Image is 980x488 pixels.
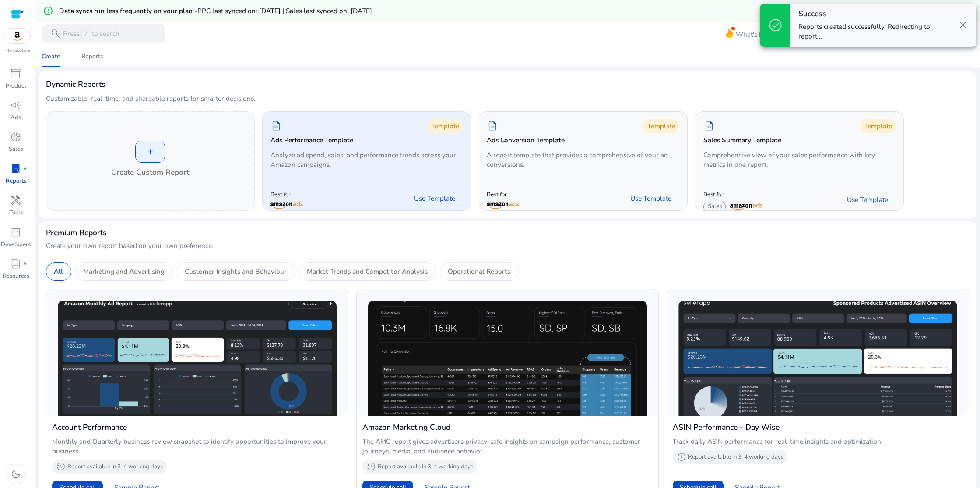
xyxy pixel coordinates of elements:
p: Customer Insights and Behaviour [185,266,287,276]
span: Use Template [414,194,455,203]
div: + [135,141,165,163]
span: What's New [736,27,773,42]
p: Market Trends and Competitor Analysis [307,266,428,276]
p: Analyze ad spend, sales, and performance trends across your Amazon campaigns. [270,150,463,170]
p: Best for [487,191,519,199]
p: Marketing and Advertising [83,266,165,276]
p: Customizable, real-time, and shareable reports for smarter decisions. [46,94,256,103]
p: Product [6,82,26,91]
h4: Create Custom Report [111,166,189,178]
p: All [54,266,63,276]
div: Template [643,119,679,133]
span: description [270,120,282,131]
p: Developers [1,240,31,249]
button: Use Template [623,191,679,205]
span: donut_small [10,131,21,143]
div: Dominio [46,52,67,57]
p: Marketplace [5,47,30,54]
p: The AMC report gives advertisers privacy-safe insights on campaign performance, customer journeys... [362,437,653,456]
span: PPC last synced on: [DATE] | Sales last synced on: [DATE] [197,6,372,15]
p: Report available in 3-4 working days [67,463,163,471]
p: Resources [3,272,29,281]
span: history_2 [366,462,376,471]
button: Use Template [406,191,463,205]
p: Monthly and Quarterly business review snapshot to identify opportunities to improve your business [52,437,342,456]
h4: ASIN Performance - Day Wise [673,421,963,433]
span: close [957,19,969,31]
span: handyman [10,194,21,206]
span: description [487,120,498,131]
span: code_blocks [10,226,21,238]
span: / [81,29,90,39]
p: Report available in 3-4 working days [688,453,783,461]
img: website_grey.svg [14,23,21,30]
p: Track daily ASIN performance for real-time insights and optimization. [673,437,963,446]
button: Use Template [839,193,896,207]
div: v 4.0.24 [25,14,43,21]
h5: Ads Performance Template [270,136,353,144]
h4: Amazon Marketing Cloud [362,421,653,433]
p: Comprehensive view of your sales performance with key metrics in one report. [703,150,896,170]
p: Report available in 3-4 working days [378,463,473,471]
img: amazon.svg [4,29,31,43]
span: book_4 [10,258,21,269]
h5: Data syncs run less frequently on your plan - [59,7,372,15]
span: Sales [703,202,726,212]
p: Best for [270,191,303,199]
div: Template [860,119,896,133]
span: history_2 [677,452,686,462]
p: A report template that provides a comprehensive of your ad conversions. [487,150,679,170]
p: Create your own report based on your own preference. [46,241,969,251]
span: dark_mode [10,468,21,480]
div: Keyword (traffico) [98,52,145,57]
p: Reports created successfully. Redirecting to report... [798,22,955,41]
div: [PERSON_NAME]: [DOMAIN_NAME] [23,23,125,30]
p: Operational Reports [448,266,510,276]
span: lab_profile [10,163,21,174]
p: Tools [9,209,23,217]
span: fiber_manual_record [23,262,27,266]
img: tab_domain_overview_orange.svg [36,51,43,58]
h4: Success [798,9,955,18]
h5: Sales Summary Template [703,136,781,144]
img: logo_orange.svg [14,14,21,21]
p: Ads [11,113,21,122]
span: Use Template [847,195,888,205]
span: inventory_2 [10,68,21,79]
div: Create [42,53,60,60]
span: fiber_manual_record [23,167,27,171]
img: tab_keywords_by_traffic_grey.svg [88,51,95,58]
span: description [703,120,715,131]
span: campaign [10,99,21,111]
span: history_2 [56,462,66,471]
p: Sales [9,145,23,154]
p: Reports [6,177,26,186]
span: check_circle [768,18,783,33]
span: search [50,28,61,39]
div: Template [427,119,463,133]
h3: Dynamic Reports [46,78,105,90]
p: Press to search [63,29,119,39]
h4: Premium Reports [46,228,107,237]
div: Reports [81,53,103,60]
span: Use Template [630,194,671,203]
h4: Account Performance [52,421,342,433]
p: Best for [703,191,762,199]
mat-icon: error_outline [43,6,53,16]
h5: Ads Conversion Template [487,136,565,144]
